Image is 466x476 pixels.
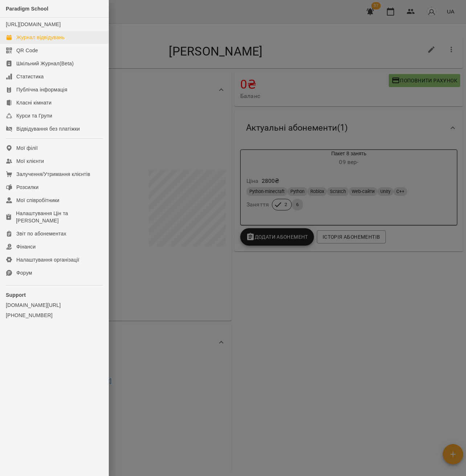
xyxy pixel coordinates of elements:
span: Paradigm School [6,6,48,12]
div: Мої співробітники [16,197,60,204]
div: Форум [16,269,32,276]
div: Мої філії [16,144,38,152]
div: Класні кімнати [16,99,52,106]
div: Звіт по абонементах [16,230,66,237]
p: Support [6,291,103,299]
div: Відвідування без платіжки [16,125,80,132]
div: Журнал відвідувань [16,34,65,41]
div: Мої клієнти [16,157,44,165]
div: Залучення/Утримання клієнтів [16,171,90,178]
a: [PHONE_NUMBER] [6,312,103,319]
a: [URL][DOMAIN_NAME] [6,21,61,27]
div: Фінанси [16,243,36,250]
div: Публічна інформація [16,86,67,93]
div: Розсилки [16,184,38,191]
div: Шкільний Журнал(Beta) [16,60,74,67]
div: Налаштування організації [16,256,79,263]
div: Курси та Групи [16,112,52,119]
div: Налаштування Цін та [PERSON_NAME] [16,210,103,224]
div: QR Code [16,47,38,54]
a: [DOMAIN_NAME][URL] [6,301,103,309]
div: Статистика [16,73,44,80]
